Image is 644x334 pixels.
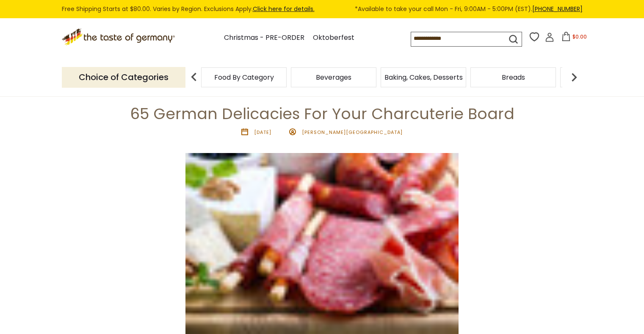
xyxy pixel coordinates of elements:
[62,67,185,88] p: Choice of Categories
[572,33,587,40] span: $0.00
[214,74,274,81] a: Food By Category
[185,153,459,334] img: 65 German Delicacies For Your Charcuterie Board
[302,129,403,136] span: [PERSON_NAME][GEOGRAPHIC_DATA]
[62,4,583,14] div: Free Shipping Starts at $80.00. Varies by Region. Exclusions Apply.
[532,5,583,13] a: [PHONE_NUMBER]
[566,69,583,86] img: next arrow
[224,32,304,44] a: Christmas - PRE-ORDER
[313,32,354,44] a: Oktoberfest
[502,74,525,81] a: Breads
[254,129,271,136] time: [DATE]
[556,32,592,45] button: $0.00
[185,69,202,86] img: previous arrow
[384,74,463,81] a: Baking, Cakes, Desserts
[316,74,351,81] a: Beverages
[26,104,618,123] h1: 65 German Delicacies For Your Charcuterie Board
[253,5,315,13] a: Click here for details.
[355,4,583,14] span: *Available to take your call Mon - Fri, 9:00AM - 5:00PM (EST).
